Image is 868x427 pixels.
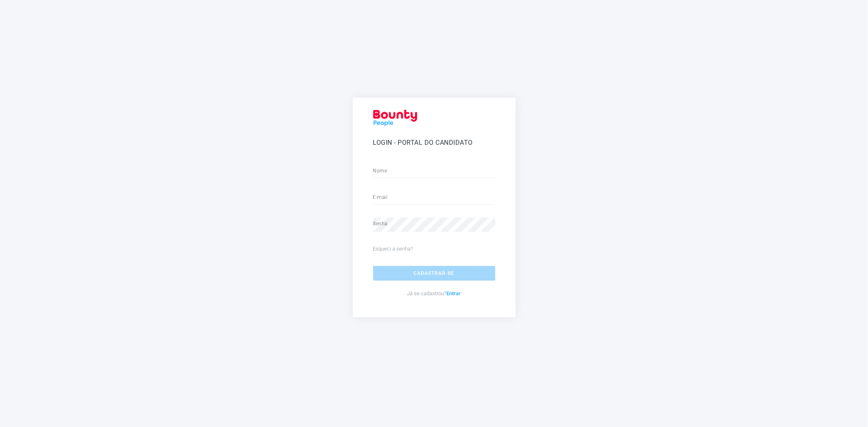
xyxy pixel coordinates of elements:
[447,290,461,296] a: Entrar
[373,110,417,128] img: Logo_Red.png
[373,266,495,281] button: Cadastrar-se
[373,244,413,254] a: Esqueci a senha?
[373,289,495,298] p: Já se cadastrou?
[373,138,495,148] h5: Login - Portal do Candidato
